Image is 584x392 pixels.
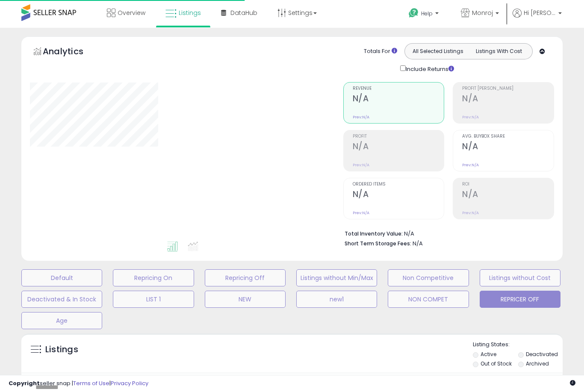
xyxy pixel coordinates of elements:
button: REPRICER OFF [480,291,560,308]
a: Help [402,1,447,28]
span: Overview [118,9,145,17]
button: Repricing Off [205,269,286,286]
button: NON COMPET [388,291,469,308]
span: Hi [PERSON_NAME] [524,9,556,17]
span: Ordered Items [353,182,444,187]
button: Default [21,269,102,286]
span: Revenue [353,86,444,91]
h2: N/A [353,94,444,105]
span: DataHub [230,9,257,17]
i: Get Help [408,8,419,18]
h2: N/A [462,189,554,201]
small: Prev: N/A [462,162,479,168]
button: Repricing On [113,269,194,286]
small: Prev: N/A [462,115,479,120]
span: ROI [462,182,554,187]
span: Profit [353,134,444,139]
button: Non Competitive [388,269,469,286]
h5: Analytics [43,45,100,59]
h2: N/A [462,141,554,153]
h2: N/A [462,94,554,105]
span: Profit [PERSON_NAME] [462,86,554,91]
b: Total Inventory Value: [345,230,403,237]
small: Prev: N/A [462,210,479,215]
button: Listings With Cost [468,46,530,57]
div: seller snap | | [9,380,148,388]
button: NEW [205,291,286,308]
a: Hi [PERSON_NAME] [513,9,562,28]
h2: N/A [353,141,444,153]
span: Help [421,10,433,17]
small: Prev: N/A [353,115,369,120]
span: N/A [413,239,423,248]
button: Age [21,312,102,329]
button: new1 [296,291,377,308]
strong: Copyright [9,379,40,387]
span: Listings [179,9,201,17]
small: Prev: N/A [353,162,369,168]
div: Include Returns [394,64,464,74]
b: Short Term Storage Fees: [345,240,411,247]
span: Monroj [472,9,493,17]
div: Totals For [364,47,397,56]
small: Prev: N/A [353,210,369,215]
button: LIST 1 [113,291,194,308]
button: Deactivated & In Stock [21,291,102,308]
li: N/A [345,228,548,238]
span: Avg. Buybox Share [462,134,554,139]
h2: N/A [353,189,444,201]
button: Listings without Cost [480,269,560,286]
button: Listings without Min/Max [296,269,377,286]
button: All Selected Listings [407,46,469,57]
